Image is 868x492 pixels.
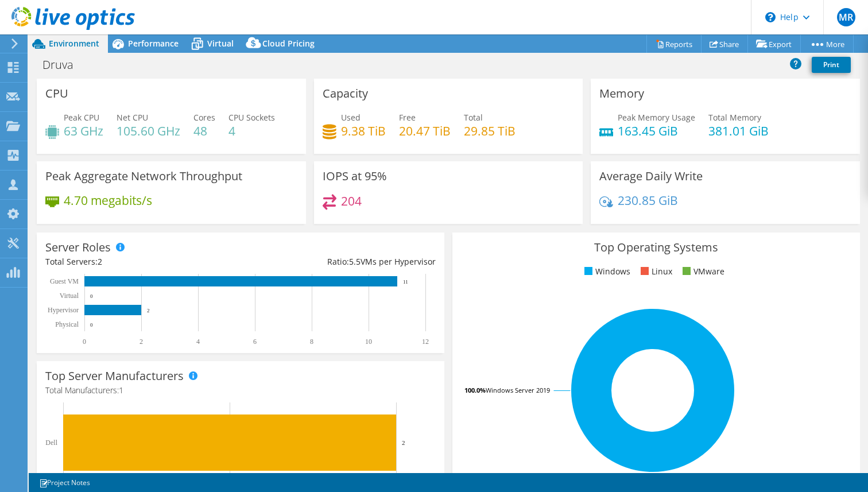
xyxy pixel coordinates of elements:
[45,439,57,447] text: Dell
[646,35,702,53] a: Reports
[837,8,855,26] span: MR
[464,386,486,394] tspan: 100.0%
[193,112,215,123] span: Cores
[45,384,436,397] h4: Total Manufacturers:
[638,265,672,278] li: Linux
[45,255,241,268] div: Total Servers:
[90,293,93,299] text: 0
[64,194,152,207] h4: 4.70 megabits/s
[147,308,150,313] text: 2
[422,338,429,346] text: 12
[64,125,103,137] h4: 63 GHz
[90,322,93,328] text: 0
[365,338,372,346] text: 10
[349,256,361,267] span: 5.5
[399,125,451,137] h4: 20.47 TiB
[708,112,761,123] span: Total Memory
[464,125,516,137] h4: 29.85 TiB
[599,87,644,100] h3: Memory
[193,125,215,137] h4: 48
[812,57,851,73] a: Print
[800,35,854,53] a: More
[253,338,257,346] text: 6
[228,125,275,137] h4: 4
[403,279,408,285] text: 11
[49,38,99,49] span: Environment
[83,338,86,346] text: 0
[582,265,630,278] li: Windows
[341,195,362,207] h4: 204
[117,112,148,123] span: Net CPU
[139,338,143,346] text: 2
[45,170,242,183] h3: Peak Aggregate Network Throughput
[117,125,180,137] h4: 105.60 GHz
[241,255,436,268] div: Ratio: VMs per Hypervisor
[747,35,801,53] a: Export
[341,125,386,137] h4: 9.38 TiB
[618,112,695,123] span: Peak Memory Usage
[323,87,368,100] h3: Capacity
[128,38,179,49] span: Performance
[599,170,703,183] h3: Average Daily Write
[55,320,79,328] text: Physical
[680,265,724,278] li: VMware
[323,170,387,183] h3: IOPS at 95%
[50,277,79,285] text: Guest VM
[207,38,234,49] span: Virtual
[341,112,361,123] span: Used
[618,194,678,207] h4: 230.85 GiB
[31,475,98,490] a: Project Notes
[310,338,313,346] text: 8
[98,256,102,267] span: 2
[48,306,79,314] text: Hypervisor
[618,125,695,137] h4: 163.45 GiB
[262,38,315,49] span: Cloud Pricing
[464,112,483,123] span: Total
[701,35,748,53] a: Share
[196,338,200,346] text: 4
[228,112,275,123] span: CPU Sockets
[708,125,769,137] h4: 381.01 GiB
[64,112,99,123] span: Peak CPU
[37,59,91,71] h1: Druva
[60,292,79,300] text: Virtual
[765,12,776,22] svg: \n
[45,370,184,382] h3: Top Server Manufacturers
[402,439,405,446] text: 2
[486,386,550,394] tspan: Windows Server 2019
[45,241,111,254] h3: Server Roles
[45,87,68,100] h3: CPU
[399,112,416,123] span: Free
[119,385,123,396] span: 1
[461,241,851,254] h3: Top Operating Systems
